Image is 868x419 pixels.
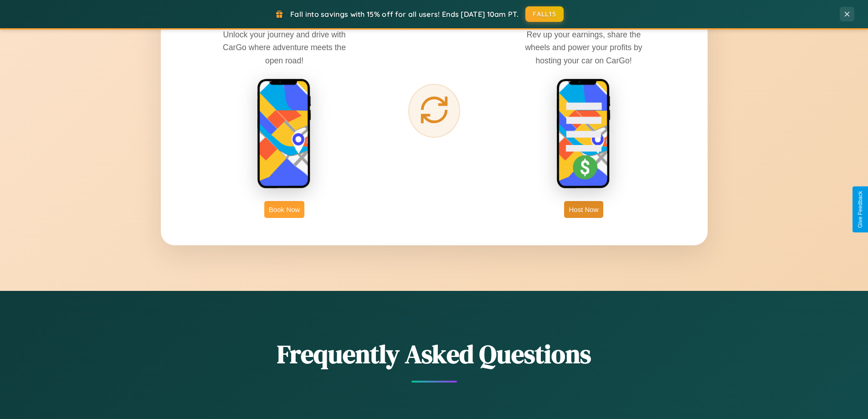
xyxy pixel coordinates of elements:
img: host phone [556,78,611,190]
button: Host Now [564,201,603,218]
h2: Frequently Asked Questions [161,336,708,372]
button: Book Now [264,201,304,218]
img: rent phone [257,78,312,190]
div: Give Feedback [857,191,863,228]
p: Unlock your journey and drive with CarGo where adventure meets the open road! [216,28,353,67]
span: Fall into savings with 15% off for all users! Ends [DATE] 10am PT. [290,10,519,19]
p: Rev up your earnings, share the wheels and power your profits by hosting your car on CarGo! [515,28,652,67]
button: FALL15 [525,6,564,22]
